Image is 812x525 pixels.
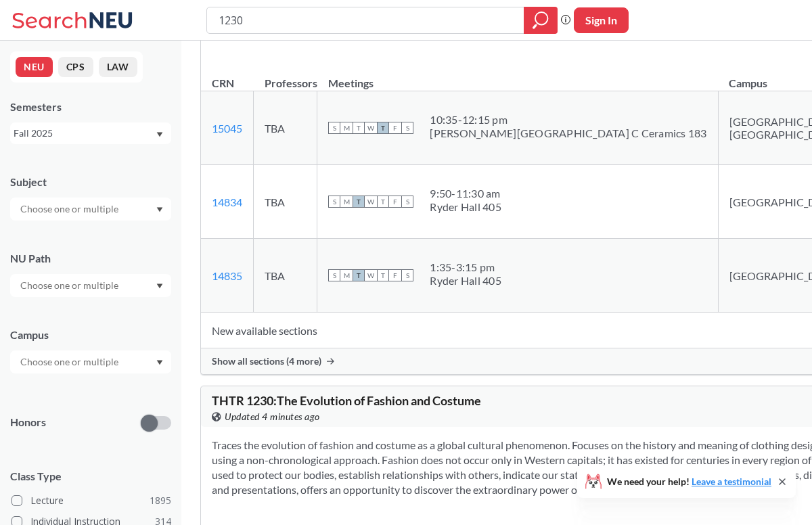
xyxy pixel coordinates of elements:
[99,57,137,77] button: LAW
[365,196,377,208] span: W
[10,251,171,266] div: NU Path
[692,476,771,487] a: Leave a testimonial
[328,269,340,281] span: S
[430,200,501,214] div: Ryder Hall 405
[212,122,242,135] a: 15045
[401,196,413,208] span: S
[365,122,377,134] span: W
[10,469,171,484] span: Class Type
[225,409,320,424] span: Updated 4 minutes ago
[430,127,706,140] div: [PERSON_NAME][GEOGRAPHIC_DATA] C Ceramics 183
[14,354,127,370] input: Choose one or multiple
[254,165,317,239] td: TBA
[317,62,718,91] th: Meetings
[328,196,340,208] span: S
[10,415,46,430] p: Honors
[212,355,321,367] span: Show all sections (4 more)
[365,269,377,281] span: W
[10,350,171,373] div: Dropdown arrow
[58,57,93,77] button: CPS
[430,260,501,274] div: 1:35 - 3:15 pm
[430,187,501,200] div: 9:50 - 11:30 am
[150,493,171,508] span: 1895
[12,492,171,509] label: Lecture
[10,327,171,342] div: Campus
[607,477,771,486] span: We need your help!
[389,269,401,281] span: F
[14,126,155,141] div: Fall 2025
[10,122,171,144] div: Fall 2025Dropdown arrow
[10,175,171,189] div: Subject
[340,196,353,208] span: M
[353,269,365,281] span: T
[574,7,629,33] button: Sign In
[156,132,163,137] svg: Dropdown arrow
[430,113,706,127] div: 10:35 - 12:15 pm
[377,122,389,134] span: T
[533,11,549,30] svg: magnifying glass
[212,393,481,408] span: THTR 1230 : The Evolution of Fashion and Costume
[254,62,317,91] th: Professors
[212,269,242,282] a: 14835
[16,57,53,77] button: NEU
[377,269,389,281] span: T
[217,9,514,32] input: Class, professor, course number, "phrase"
[10,198,171,221] div: Dropdown arrow
[340,122,353,134] span: M
[377,196,389,208] span: T
[254,239,317,313] td: TBA
[10,274,171,297] div: Dropdown arrow
[254,91,317,165] td: TBA
[353,122,365,134] span: T
[14,277,127,294] input: Choose one or multiple
[212,196,242,208] a: 14834
[389,122,401,134] span: F
[353,196,365,208] span: T
[156,360,163,365] svg: Dropdown arrow
[401,122,413,134] span: S
[10,99,171,114] div: Semesters
[212,76,234,91] div: CRN
[14,201,127,217] input: Choose one or multiple
[328,122,340,134] span: S
[156,283,163,289] svg: Dropdown arrow
[401,269,413,281] span: S
[430,274,501,288] div: Ryder Hall 405
[156,207,163,212] svg: Dropdown arrow
[524,7,558,34] div: magnifying glass
[340,269,353,281] span: M
[389,196,401,208] span: F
